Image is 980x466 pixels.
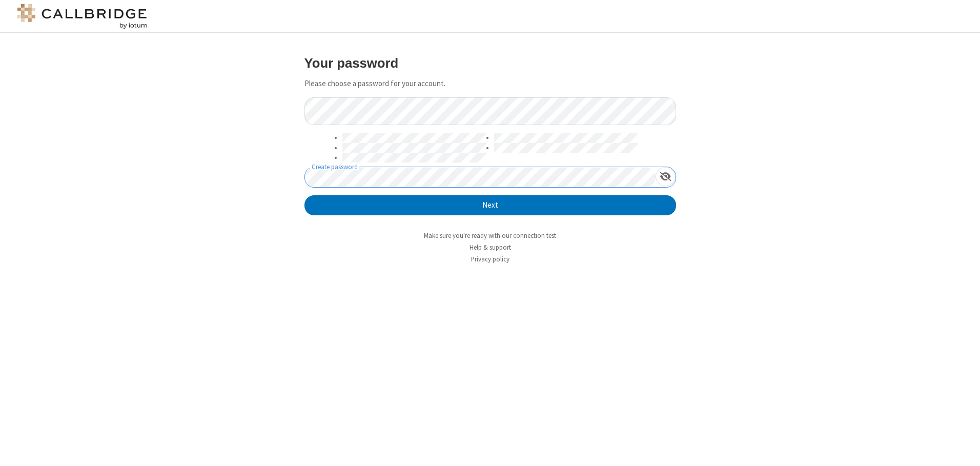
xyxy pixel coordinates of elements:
img: logo@2x.png [15,4,149,29]
a: Privacy policy [471,255,509,264]
h3: Your password [304,56,676,70]
p: Please choose a password for your account. [304,78,676,90]
a: Help & support [469,243,511,252]
input: Create password [305,167,656,187]
button: Next [304,195,676,216]
div: Show password [656,167,676,186]
a: Make sure you're ready with our connection test [424,231,556,240]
